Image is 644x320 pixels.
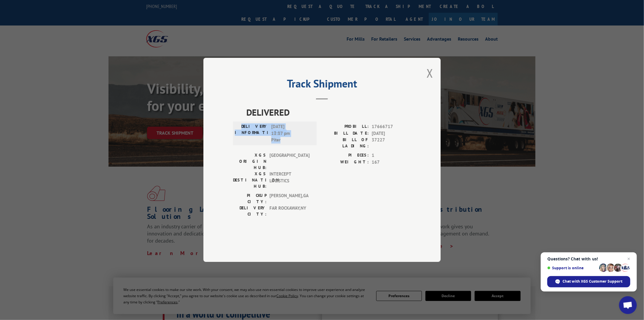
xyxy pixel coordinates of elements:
span: 167 [372,159,411,166]
span: 37227 [372,137,411,149]
label: BILL DATE: [322,130,369,137]
span: 1 [372,152,411,159]
label: PROBILL: [322,124,369,130]
div: Chat with XGS Customer Support [547,276,630,287]
label: DELIVERY INFORMATION: [235,124,268,144]
label: PICKUP CITY: [233,193,267,205]
span: Support is online [547,266,597,270]
label: XGS ORIGIN HUB: [233,152,267,171]
span: Chat with XGS Customer Support [563,279,623,284]
span: Close chat [625,255,632,262]
span: DELIVERED [246,106,411,119]
button: Close modal [427,65,433,81]
label: WEIGHT: [322,159,369,166]
span: [DATE] [372,130,411,137]
div: Open chat [619,296,637,314]
label: PIECES: [322,152,369,159]
span: 17666717 [372,124,411,130]
span: FAR ROCKAWAY , NY [270,205,310,218]
label: BILL OF LADING: [322,137,369,149]
h2: Track Shipment [233,79,411,91]
span: [GEOGRAPHIC_DATA] [270,152,310,171]
span: [PERSON_NAME] , GA [270,193,310,205]
label: DELIVERY CITY: [233,205,267,218]
span: INTERCEPT LOGISTICS [270,171,310,190]
span: Questions? Chat with us! [547,257,630,261]
label: XGS DESTINATION HUB: [233,171,267,190]
span: [DATE] 12:17 pm Piter [271,124,311,144]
